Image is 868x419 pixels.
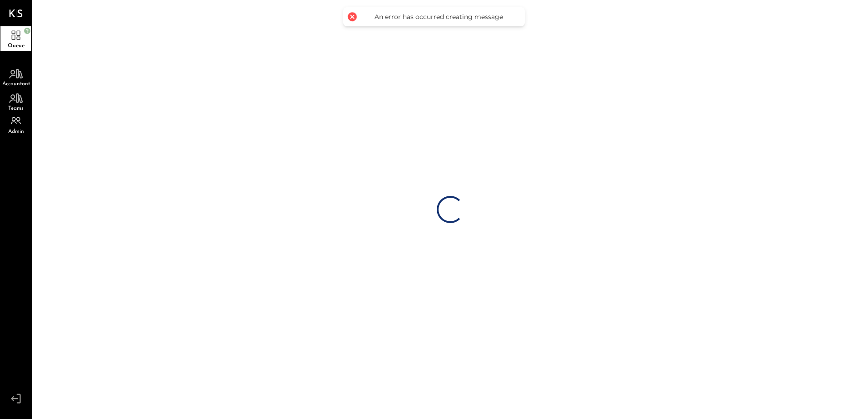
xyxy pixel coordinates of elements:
[8,129,24,134] span: Admin
[361,13,516,21] div: An error has occurred creating message
[2,81,30,87] span: Accountant
[0,89,31,113] a: Teams
[0,113,31,138] a: Admin
[8,43,25,49] span: Queue
[0,26,31,51] a: Queue
[8,106,24,111] span: Teams
[0,64,31,89] a: Accountant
